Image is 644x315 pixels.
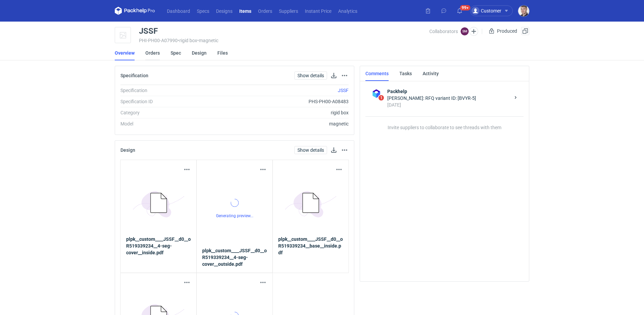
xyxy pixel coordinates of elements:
button: Actions [183,166,191,174]
div: Customer [471,7,501,15]
a: Overview [115,46,135,60]
img: Packhelp [371,88,382,99]
button: Actions [183,279,191,287]
a: Spec [171,46,181,60]
button: 99+ [454,5,465,16]
button: Actions [341,146,349,154]
h2: Specification [120,73,148,78]
a: Show details [294,71,327,80]
a: Show details [294,146,327,154]
div: Generating preview... [202,176,267,242]
div: [DATE] [387,102,510,108]
div: Specification ID [120,98,212,105]
div: PHS-PH00-A08483 [212,98,349,105]
span: 1 [379,95,384,101]
a: Specs [193,7,213,15]
strong: plpk__custom____JSSF__d0__oR519339234__4-seg-cover__outside.pdf [202,248,267,267]
div: Category [120,109,212,116]
button: Actions [259,166,267,174]
a: Suppliers [276,7,301,15]
a: Dashboard [164,7,193,15]
a: Instant Price [301,7,335,15]
button: Actions [341,71,349,80]
p: Invite suppliers to collaborate to see threads with them [365,116,524,130]
a: plpk__custom____JSSF__d0__oR519339234__4-seg-cover__outside.pdf [202,247,267,267]
a: Analytics [335,7,361,15]
img: Maciej Sikora [518,5,529,17]
div: magnetic [212,120,349,127]
button: Customer [470,5,518,16]
span: • magnetic [197,38,218,43]
strong: plpk__custom____JSSF__d0__oR519339234__base__inside.pdf [278,236,343,255]
h2: Design [120,147,135,153]
button: Actions [335,166,343,174]
a: Items [236,7,255,15]
a: Activity [423,66,439,81]
a: JSSF [338,88,349,93]
div: Specification [120,87,212,94]
a: Download design [330,146,338,154]
a: Design [192,46,207,60]
a: Tasks [399,66,412,81]
span: Collaborators [429,29,458,34]
a: plpk__custom____JSSF__d0__oR519339234__4-seg-cover__inside.pdf [126,236,191,256]
div: Model [120,120,212,127]
button: Actions [259,279,267,287]
figcaption: SM [461,27,469,35]
div: [PERSON_NAME]: RFQ variant ID: [BVYR-5] [387,95,510,102]
button: Download specification [330,71,338,80]
button: Edit collaborators [469,27,478,36]
button: Duplicate Item [521,27,529,35]
strong: Packhelp [387,88,510,95]
a: Comments [365,66,389,81]
svg: Packhelp Pro [115,7,155,15]
a: Orders [255,7,276,15]
div: Produced [488,27,518,35]
a: Files [217,46,228,60]
div: rigid box [212,109,349,116]
a: Orders [145,46,160,60]
strong: plpk__custom____JSSF__d0__oR519339234__4-seg-cover__inside.pdf [126,236,191,255]
div: JSSF [139,27,158,35]
span: • rigid box [178,38,197,43]
a: plpk__custom____JSSF__d0__oR519339234__base__inside.pdf [278,236,343,256]
div: PHI-PH00-A07990 [139,38,429,43]
a: Designs [213,7,236,15]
